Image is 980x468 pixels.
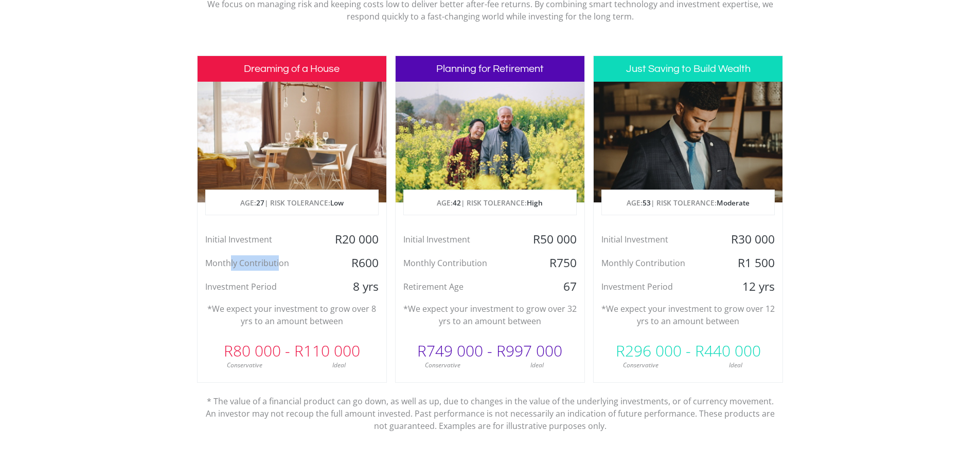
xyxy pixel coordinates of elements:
[717,198,750,208] span: Moderate
[522,279,584,294] div: 67
[594,279,720,294] div: Investment Period
[403,303,577,327] p: *We expect your investment to grow over 32 yrs to an amount between
[292,361,386,370] div: Ideal
[396,232,522,247] div: Initial Investment
[205,303,379,327] p: *We expect your investment to grow over 8 yrs to an amount between
[594,335,782,366] div: R296 000 - R440 000
[323,255,386,271] div: R600
[602,190,774,216] p: AGE: | RISK TOLERANCE:
[490,361,584,370] div: Ideal
[198,232,324,247] div: Initial Investment
[198,255,324,271] div: Monthly Contribution
[527,198,543,208] span: High
[453,198,461,208] span: 42
[594,232,720,247] div: Initial Investment
[323,232,386,247] div: R20 000
[643,198,651,208] span: 53
[396,361,490,370] div: Conservative
[198,56,386,82] h3: Dreaming of a House
[601,303,775,327] p: *We expect your investment to grow over 12 yrs to an amount between
[206,190,378,216] p: AGE: | RISK TOLERANCE:
[720,255,782,271] div: R1 500
[396,335,584,366] div: R749 000 - R997 000
[396,279,522,294] div: Retirement Age
[720,232,782,247] div: R30 000
[396,56,584,82] h3: Planning for Retirement
[330,198,344,208] span: Low
[198,361,292,370] div: Conservative
[396,255,522,271] div: Monthly Contribution
[198,279,324,294] div: Investment Period
[205,383,776,432] p: * The value of a financial product can go down, as well as up, due to changes in the value of the...
[594,361,688,370] div: Conservative
[522,232,584,247] div: R50 000
[720,279,782,294] div: 12 yrs
[323,279,386,294] div: 8 yrs
[256,198,264,208] span: 27
[594,255,720,271] div: Monthly Contribution
[594,56,782,82] h3: Just Saving to Build Wealth
[522,255,584,271] div: R750
[198,335,386,366] div: R80 000 - R110 000
[404,190,576,216] p: AGE: | RISK TOLERANCE:
[688,361,783,370] div: Ideal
